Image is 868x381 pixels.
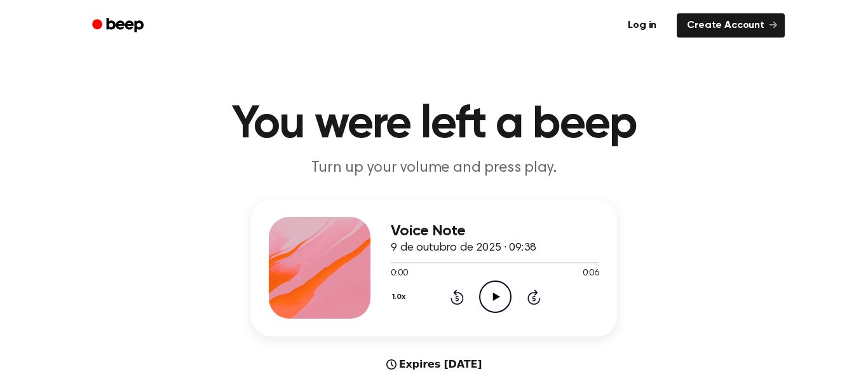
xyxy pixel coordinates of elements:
span: 0:00 [391,267,407,281]
a: Beep [83,13,155,38]
button: 1.0x [391,286,410,308]
h3: Voice Note [391,223,599,240]
p: Turn up your volume and press play. [190,158,678,179]
a: Create Account [677,13,785,38]
a: Log in [615,11,669,40]
span: 0:06 [583,267,599,281]
span: 9 de outubro de 2025 · 09:38 [391,242,536,254]
h1: You were left a beep [109,102,759,148]
div: Expires [DATE] [386,357,482,372]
